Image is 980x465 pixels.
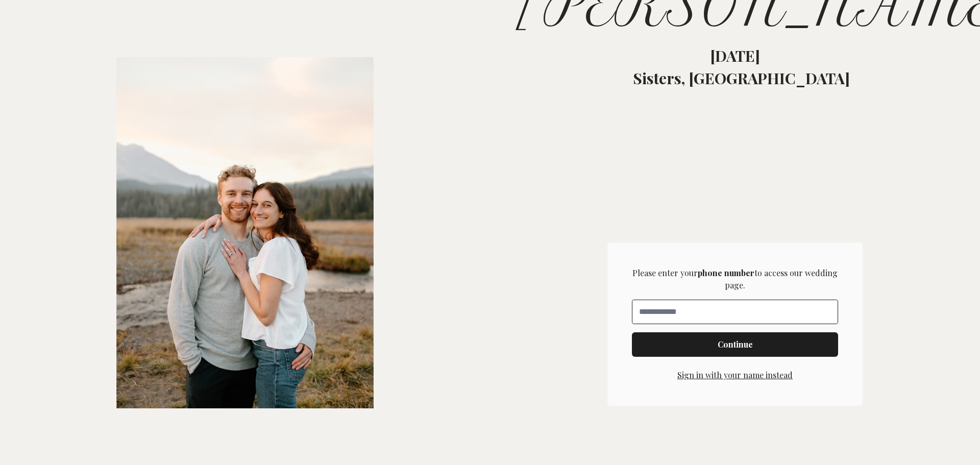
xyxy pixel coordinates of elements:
p: Sisters, [GEOGRAPHIC_DATA] [527,69,955,87]
strong: phone number [698,267,754,278]
img: Image [116,57,374,443]
span: Continue [718,338,753,351]
button: Sign in with your name instead [677,369,793,381]
p: Please enter your to access our wedding page. [632,267,838,291]
button: Continue [632,332,838,357]
p: [DATE] [514,46,955,65]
